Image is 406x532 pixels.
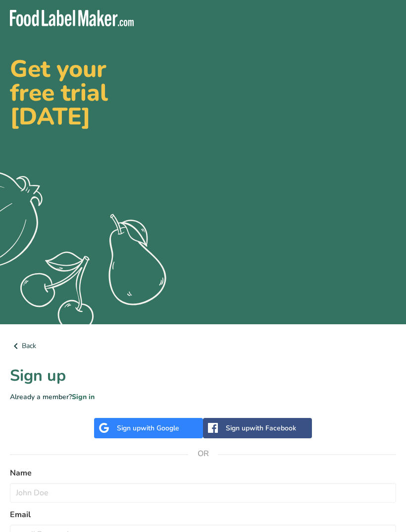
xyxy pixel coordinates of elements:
[188,439,218,469] span: OR
[10,364,396,388] h1: Sign up
[226,423,296,433] div: Sign up
[10,483,396,503] input: John Doe
[250,423,296,433] span: with Facebook
[10,467,396,479] label: Name
[10,57,396,128] h2: Get your free trial [DATE]
[10,10,134,26] img: Food Label Maker
[10,509,396,521] label: Email
[72,392,95,402] a: Sign in
[141,423,179,433] span: with Google
[10,340,396,352] a: Back
[117,423,179,433] div: Sign up
[10,392,396,402] p: Already a member?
